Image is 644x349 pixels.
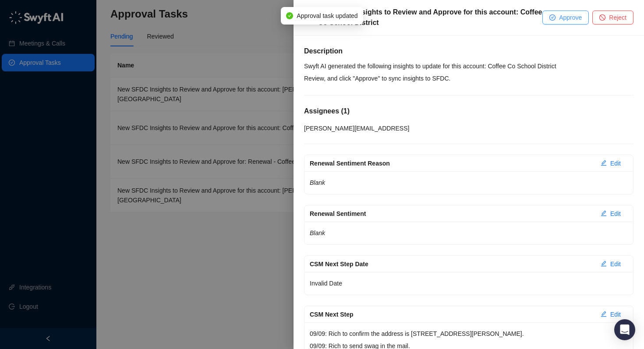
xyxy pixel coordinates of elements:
[594,257,628,271] button: Edit
[594,307,628,321] button: Edit
[601,261,607,267] span: edit
[286,12,293,19] span: check-circle
[310,310,594,319] div: CSM Next Step
[610,259,621,269] span: Edit
[601,160,607,166] span: edit
[304,106,633,116] h5: Assignees ( 1 )
[304,60,633,72] p: Swyft AI generated the following insights to update for this account: Coffee Co School District
[310,259,594,269] div: CSM Next Step Date
[310,229,325,236] em: Blank
[549,14,556,21] span: check-circle
[304,46,633,56] h5: Description
[559,13,582,22] span: Approve
[594,207,628,221] button: Edit
[601,311,607,317] span: edit
[310,159,594,168] div: Renewal Sentiment Reason
[610,159,621,168] span: Edit
[599,14,605,21] span: stop
[318,7,542,28] div: New SFDC Insights to Review and Approve for this account: Coffee Co School District
[297,11,357,21] span: Approval task updated
[304,125,409,132] span: [PERSON_NAME][EMAIL_ADDRESS]
[610,310,621,319] span: Edit
[601,210,607,216] span: edit
[610,209,621,219] span: Edit
[304,72,633,85] p: Review, and click "Approve" to sync insights to SFDC.
[310,179,325,186] em: Blank
[594,156,628,170] button: Edit
[609,13,626,22] span: Reject
[310,209,594,219] div: Renewal Sentiment
[614,319,635,340] div: Open Intercom Messenger
[310,277,628,289] p: Invalid Date
[542,11,589,25] button: Approve
[592,11,633,25] button: Reject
